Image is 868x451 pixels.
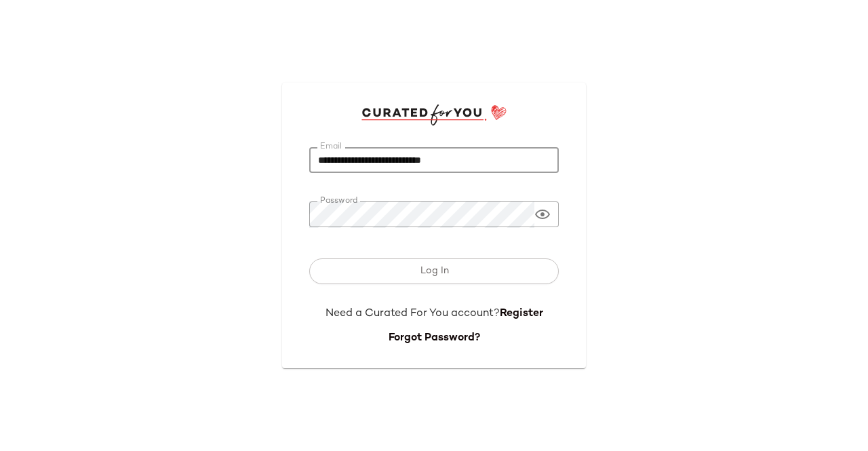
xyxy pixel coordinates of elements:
[361,104,507,125] img: cfy_login_logo.DGdB1djN.svg
[309,258,559,284] button: Log In
[500,308,543,319] a: Register
[389,332,480,344] a: Forgot Password?
[325,308,500,319] span: Need a Curated For You account?
[419,266,448,277] span: Log In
